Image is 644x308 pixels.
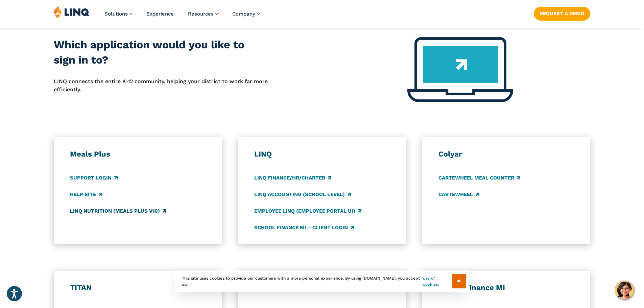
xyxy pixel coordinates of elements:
a: Request a Demo [534,7,590,20]
h2: Which application would you like to sign in to? [54,37,268,68]
h3: Colyar [438,149,574,159]
a: Support Login [70,174,118,182]
nav: Primary Navigation [104,5,260,28]
span: Solutions [104,11,128,17]
a: Help Site [70,191,102,198]
a: School Finance MI – Client Login [254,224,354,231]
a: LINQ Nutrition (Meals Plus v10) [70,207,166,215]
a: Resources [188,11,218,17]
h3: LINQ [254,149,390,159]
a: Experience [146,11,174,17]
img: LINQ | K‑12 Software [54,5,90,18]
a: LINQ Finance/HR/Charter [254,174,331,182]
a: CARTEWHEEL Meal Counter [438,174,520,182]
a: Employee LINQ (Employee Portal UI) [254,207,361,215]
h3: Meals Plus [70,149,206,159]
a: LINQ Accounting (school level) [254,191,351,198]
a: Company [232,11,260,17]
a: use of cookies. [423,275,452,287]
span: Resources [188,11,214,17]
a: CARTEWHEEL [438,191,479,198]
p: LINQ connects the entire K‑12 community, helping your district to work far more efficiently. [54,77,268,94]
span: Company [232,11,255,17]
button: Hello, have a question? Let’s chat. [615,281,634,300]
a: Solutions [104,11,132,17]
nav: Button Navigation [534,5,590,20]
div: This site uses cookies to provide our customers with a more personal experience. By using [DOMAIN... [175,270,469,292]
